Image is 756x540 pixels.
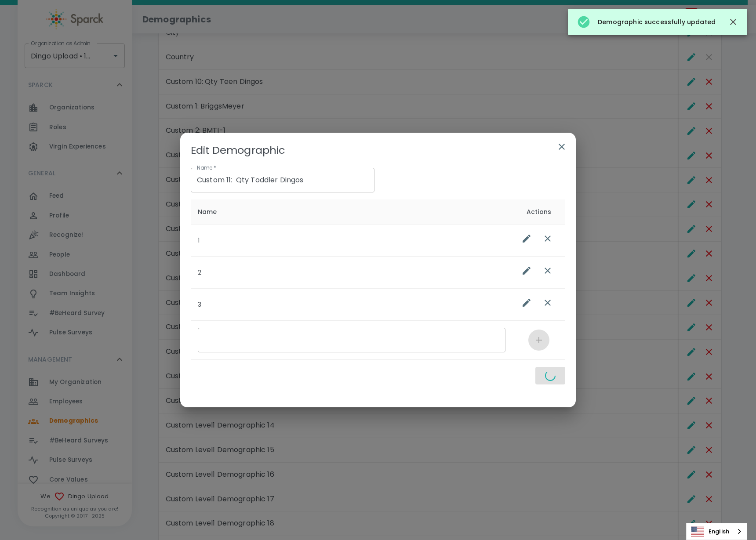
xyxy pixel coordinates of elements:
[577,11,716,33] div: Demographic successfully updated
[687,523,747,540] a: English
[197,164,216,171] label: Name
[191,288,512,320] th: 3
[191,199,565,360] table: list table
[512,199,565,225] th: Actions
[191,256,512,288] th: 2
[686,523,747,540] aside: Language selected: English
[191,199,512,225] th: Name
[191,143,285,157] p: Edit Demographic
[686,523,747,540] div: Language
[191,224,512,256] th: 1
